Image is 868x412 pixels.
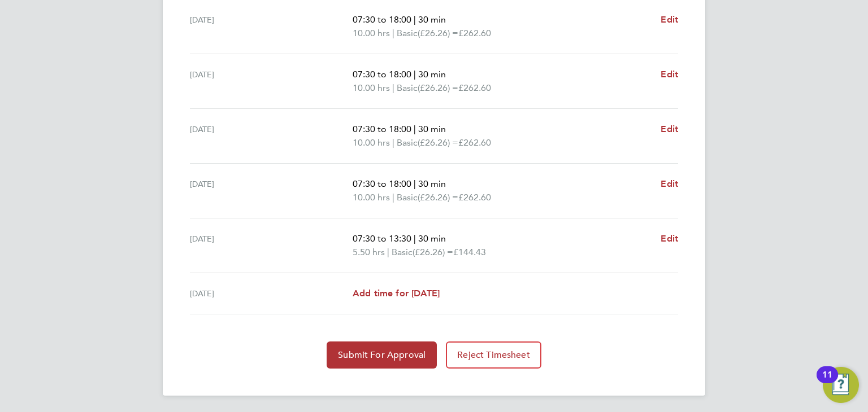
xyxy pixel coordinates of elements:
span: Basic [397,191,418,204]
span: 07:30 to 13:30 [353,233,411,244]
div: [DATE] [190,232,353,259]
span: (£26.26) = [418,28,458,38]
a: Edit [661,122,678,136]
span: Basic [397,81,418,95]
span: (£26.26) = [418,192,458,203]
div: [DATE] [190,287,353,300]
span: (£26.26) = [418,82,458,93]
span: Edit [661,233,678,244]
a: Edit [661,13,678,27]
span: | [392,192,394,203]
span: | [387,247,389,257]
span: £262.60 [458,82,491,93]
button: Submit For Approval [327,341,437,369]
span: 30 min [418,69,446,80]
span: (£26.26) = [413,247,453,257]
span: 07:30 to 18:00 [353,178,411,189]
span: 30 min [418,178,446,189]
span: Edit [661,69,678,80]
span: 30 min [418,14,446,25]
span: 30 min [418,124,446,134]
button: Reject Timesheet [446,341,541,369]
span: 10.00 hrs [353,82,390,93]
span: 07:30 to 18:00 [353,14,411,25]
span: | [414,233,416,244]
span: 30 min [418,233,446,244]
span: (£26.26) = [418,137,458,148]
div: [DATE] [190,177,353,204]
a: Edit [661,68,678,81]
span: 07:30 to 18:00 [353,124,411,134]
span: | [414,14,416,25]
span: £262.60 [458,192,491,203]
span: Basic [397,136,418,150]
span: Edit [661,14,678,25]
a: Edit [661,177,678,191]
button: Open Resource Center, 11 new notifications [823,367,859,403]
span: 10.00 hrs [353,192,390,203]
div: [DATE] [190,122,353,150]
span: 07:30 to 18:00 [353,69,411,80]
span: 10.00 hrs [353,137,390,148]
a: Edit [661,232,678,246]
span: | [414,124,416,134]
span: Reject Timesheet [457,349,530,361]
a: Add time for [DATE] [353,287,440,300]
span: | [414,178,416,189]
span: £144.43 [453,247,486,257]
div: 11 [822,375,832,389]
span: | [392,28,394,38]
div: [DATE] [190,13,353,40]
span: Edit [661,124,678,134]
span: Basic [392,246,413,259]
span: £262.60 [458,137,491,148]
span: | [392,82,394,93]
div: [DATE] [190,68,353,95]
span: Basic [397,27,418,40]
span: | [414,69,416,80]
span: Edit [661,178,678,189]
span: £262.60 [458,28,491,38]
span: 5.50 hrs [353,247,385,257]
span: | [392,137,394,148]
span: Add time for [DATE] [353,288,440,299]
span: Submit For Approval [338,349,426,361]
span: 10.00 hrs [353,28,390,38]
